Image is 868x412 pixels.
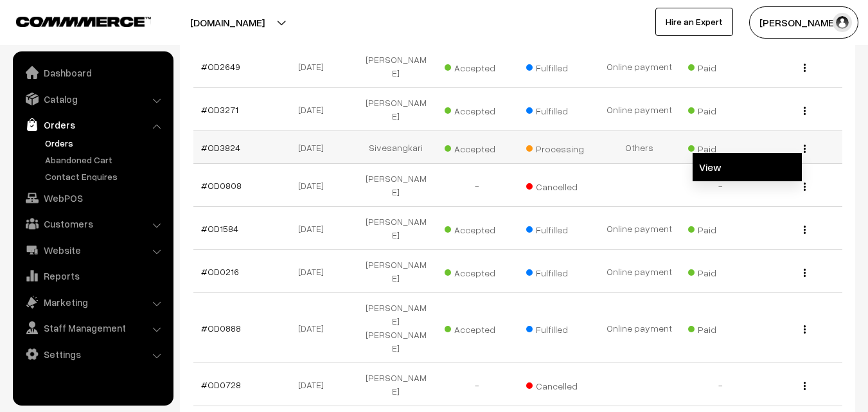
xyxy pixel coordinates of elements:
[145,6,310,39] button: [DOMAIN_NAME]
[833,13,852,32] img: user
[201,180,242,191] a: #OD0808
[16,13,128,28] a: COMMMERCE
[16,343,169,366] a: Settings
[445,263,509,280] span: Accepted
[274,164,355,207] td: [DATE]
[42,136,169,150] a: Orders
[445,101,509,118] span: Accepted
[355,164,436,207] td: [PERSON_NAME]
[526,58,590,75] span: Fulfilled
[274,45,355,88] td: [DATE]
[274,250,355,293] td: [DATE]
[16,238,169,262] a: Website
[16,316,169,339] a: Staff Management
[201,266,239,277] a: #OD0216
[274,207,355,250] td: [DATE]
[355,88,436,131] td: [PERSON_NAME]
[16,264,169,287] a: Reports
[680,363,761,406] td: -
[201,104,238,115] a: #OD3271
[680,164,761,207] td: -
[16,113,169,136] a: Orders
[274,293,355,363] td: [DATE]
[599,88,680,131] td: Online payment
[688,319,752,336] span: Paid
[688,101,752,118] span: Paid
[42,170,169,183] a: Contact Enquires
[599,131,680,164] td: Others
[201,61,240,72] a: #OD2649
[201,223,238,234] a: #OD1584
[16,87,169,111] a: Catalog
[355,131,436,164] td: Sivesangkari
[804,226,806,234] img: Menu
[355,363,436,406] td: [PERSON_NAME]
[274,88,355,131] td: [DATE]
[688,220,752,237] span: Paid
[804,145,806,153] img: Menu
[599,293,680,363] td: Online payment
[749,6,858,39] button: [PERSON_NAME]
[445,139,509,156] span: Accepted
[16,186,169,210] a: WebPOS
[201,142,240,153] a: #OD3824
[16,291,169,314] a: Marketing
[355,293,436,363] td: [PERSON_NAME] [PERSON_NAME]
[526,263,590,280] span: Fulfilled
[526,139,590,156] span: Processing
[445,319,509,336] span: Accepted
[599,207,680,250] td: Online payment
[693,153,802,181] a: View
[688,263,752,280] span: Paid
[599,250,680,293] td: Online payment
[201,323,241,334] a: #OD0888
[355,45,436,88] td: [PERSON_NAME]
[436,164,517,207] td: -
[526,101,590,118] span: Fulfilled
[16,61,169,84] a: Dashboard
[688,58,752,75] span: Paid
[274,363,355,406] td: [DATE]
[274,131,355,164] td: [DATE]
[436,363,517,406] td: -
[42,153,169,166] a: Abandoned Cart
[804,269,806,277] img: Menu
[804,382,806,390] img: Menu
[201,379,241,390] a: #OD0728
[655,8,733,36] a: Hire an Expert
[526,319,590,336] span: Fulfilled
[526,220,590,237] span: Fulfilled
[526,177,590,193] span: Cancelled
[355,250,436,293] td: [PERSON_NAME]
[688,139,752,156] span: Paid
[804,325,806,334] img: Menu
[599,45,680,88] td: Online payment
[445,58,509,75] span: Accepted
[804,64,806,72] img: Menu
[804,183,806,191] img: Menu
[445,220,509,237] span: Accepted
[16,17,151,26] img: COMMMERCE
[355,207,436,250] td: [PERSON_NAME]
[804,107,806,115] img: Menu
[16,212,169,235] a: Customers
[526,376,590,393] span: Cancelled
